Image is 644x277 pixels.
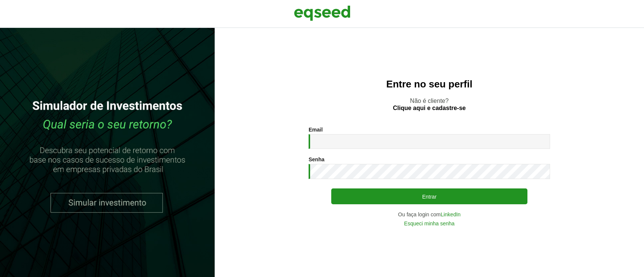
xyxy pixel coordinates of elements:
h2: Entre no seu perfil [230,79,629,90]
div: Ou faça login com [309,212,550,217]
img: EqSeed Logo [294,4,350,23]
a: LinkedIn [441,212,461,217]
button: Entrar [331,188,527,204]
p: Não é cliente? [230,97,629,112]
label: Senha [309,157,324,162]
a: Clique aqui e cadastre-se [393,105,466,111]
a: Esqueci minha senha [404,221,455,226]
label: Email [309,127,323,132]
